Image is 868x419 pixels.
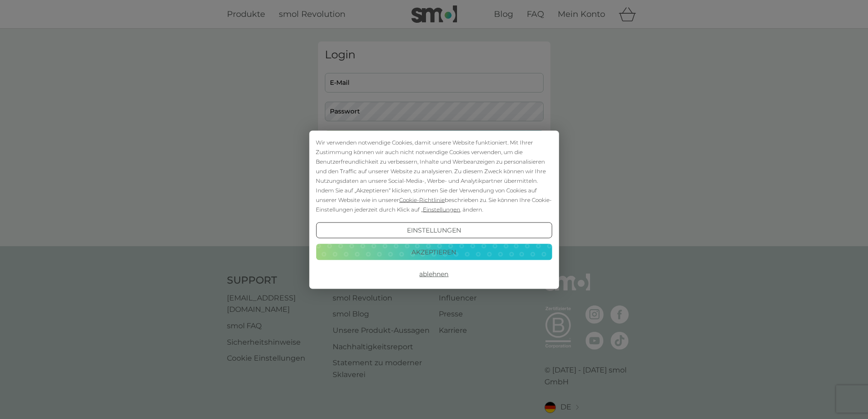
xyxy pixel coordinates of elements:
button: Ablehnen [316,266,552,282]
button: Akzeptieren [316,244,552,260]
div: Cookie Consent Prompt [309,130,559,289]
span: Cookie-Richtlinie [399,196,445,203]
span: Einstellungen [423,206,460,212]
button: Einstellungen [316,222,552,238]
div: Wir verwenden notwendige Cookies, damit unsere Website funktioniert. Mit Ihrer Zustimmung können ... [316,137,552,214]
